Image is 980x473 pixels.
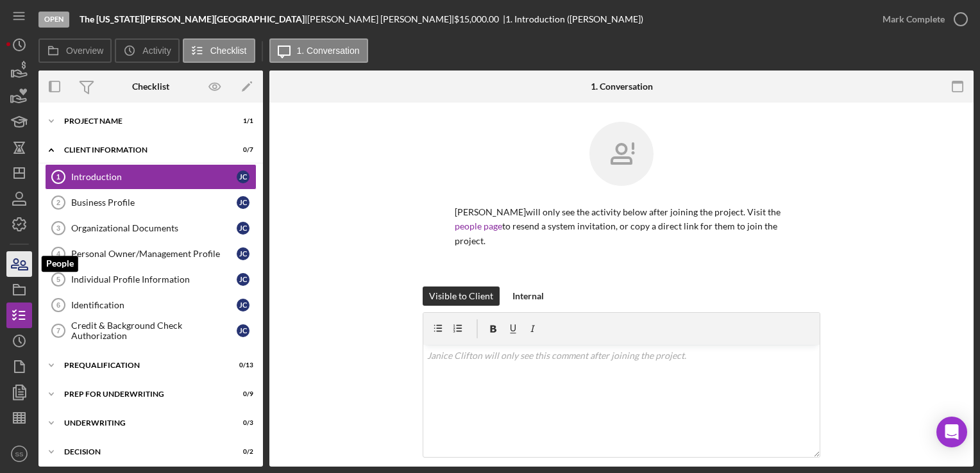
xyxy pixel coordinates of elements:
button: Overview [38,38,112,63]
div: 0 / 9 [230,390,253,398]
label: Checklist [210,46,247,56]
div: J C [237,324,249,337]
tspan: 2 [56,199,60,206]
a: 5Individual Profile InformationJC [45,267,257,292]
div: 1 / 1 [230,117,253,125]
button: SS [6,441,32,467]
button: Activity [115,38,179,63]
div: Identification [71,300,237,310]
div: J C [237,196,249,209]
div: Internal [512,286,544,306]
button: Internal [506,286,550,306]
div: 0 / 3 [230,419,253,427]
b: The [US_STATE][PERSON_NAME][GEOGRAPHIC_DATA] [80,13,305,24]
button: 1. Conversation [269,38,368,63]
a: 2Business ProfileJC [45,190,257,215]
div: Introduction [71,172,237,182]
a: 3Organizational DocumentsJC [45,215,257,241]
div: Credit & Background Check Authorization [71,320,237,341]
div: Client Information [64,146,221,154]
a: 7Credit & Background Check AuthorizationJC [45,318,257,344]
label: 1. Conversation [297,46,360,56]
a: 1IntroductionJC [45,164,257,190]
div: Open [38,12,69,28]
label: Overview [66,46,103,56]
div: Underwriting [64,419,221,427]
div: 1. Conversation [591,81,653,92]
div: Open Intercom Messenger [936,417,967,447]
div: $15,000.00 [454,14,503,24]
tspan: 6 [56,301,60,309]
div: Business Profile [71,197,237,208]
div: Mark Complete [883,6,945,32]
tspan: 1 [56,173,60,181]
a: people page [455,220,502,231]
div: 0 / 2 [230,448,253,456]
tspan: 5 [56,276,60,283]
tspan: 4 [56,250,61,258]
a: 4Personal Owner/Management ProfileJC [45,241,257,267]
div: J C [237,247,249,260]
div: | 1. Introduction ([PERSON_NAME]) [503,14,643,24]
tspan: 7 [56,327,60,335]
div: Individual Profile Information [71,274,237,285]
button: Mark Complete [870,6,974,32]
a: 6IdentificationJC [45,292,257,318]
button: Checklist [183,38,255,63]
div: J C [237,299,249,311]
div: 0 / 13 [230,361,253,369]
div: Decision [64,448,221,456]
div: Visible to Client [429,286,493,306]
div: Prep for Underwriting [64,390,221,398]
tspan: 3 [56,224,60,232]
div: [PERSON_NAME] [PERSON_NAME] | [307,14,454,24]
div: Checklist [132,81,169,92]
div: Prequalification [64,361,221,369]
div: J C [237,222,249,235]
div: Personal Owner/Management Profile [71,249,237,259]
div: J C [237,273,249,286]
div: Project Name [64,117,221,125]
button: Visible to Client [423,286,500,306]
div: J C [237,170,249,183]
div: 0 / 7 [230,146,253,154]
div: Organizational Documents [71,223,237,233]
text: SS [15,451,24,458]
div: | [80,14,307,24]
label: Activity [142,46,171,56]
p: [PERSON_NAME] will only see the activity below after joining the project. Visit the to resend a s... [455,205,788,248]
